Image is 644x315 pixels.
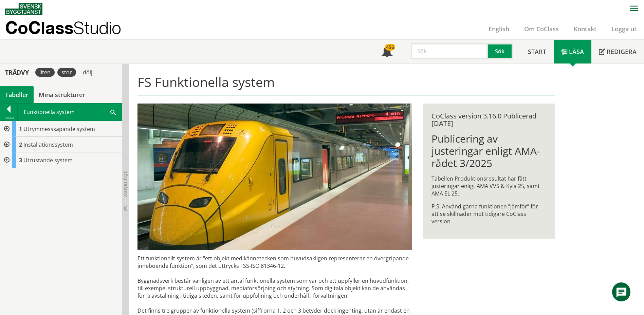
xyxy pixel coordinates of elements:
[431,203,546,225] p: P.S. Använd gärna funktionen ”Jämför” för att se skillnader mot tidigare CoClass version.
[566,25,604,33] a: Kontakt
[23,125,95,133] span: Utrymmesskapande system
[374,40,400,63] a: 456
[5,24,121,32] p: CoClass
[1,69,33,76] div: Trädvy
[517,25,566,33] a: Om CoClass
[5,3,42,15] img: Svensk Byggtjänst
[35,68,55,77] div: liten
[19,125,22,133] span: 1
[591,40,644,63] a: Redigera
[488,43,513,59] button: Sök
[607,48,637,56] span: Redigera
[411,43,488,59] input: Sök
[520,40,554,63] a: Start
[73,18,121,38] span: Studio
[34,86,90,103] a: Mina strukturer
[19,141,22,148] span: 2
[79,68,96,77] div: dölj
[5,18,136,39] a: CoClassStudio
[431,133,546,169] h1: Publicering av justeringar enligt AMA-rådet 3/2025
[528,48,546,56] span: Start
[604,25,644,33] a: Logga ut
[18,104,122,121] div: Funktionella system
[385,44,395,51] div: 456
[19,156,22,164] span: 3
[23,156,73,164] span: Utrustande system
[110,108,116,115] span: Sök i tabellen
[123,170,128,197] span: Dölj trädvy
[554,40,591,63] a: Läsa
[23,141,73,148] span: Installationssystem
[0,115,17,121] div: Tillbaka
[137,74,555,95] h1: FS Funktionella system
[57,68,76,77] div: stor
[481,25,517,33] a: English
[382,47,392,58] span: Notifikationer
[431,112,546,127] div: CoClass version 3.16.0 Publicerad [DATE]
[431,175,546,197] p: Tabellen Produktionsresultat har fått justeringar enligt AMA VVS & Kyla 25, samt AMA EL 25.
[137,104,412,250] img: arlanda-express-2.jpg
[569,48,584,56] span: Läsa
